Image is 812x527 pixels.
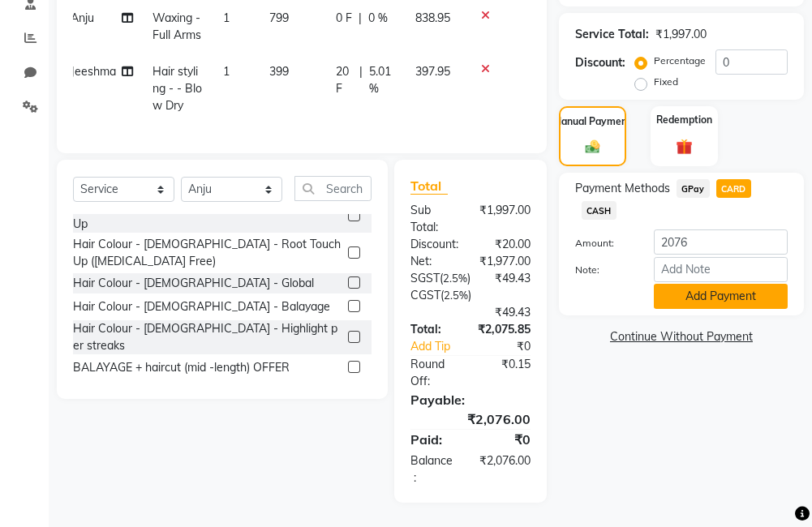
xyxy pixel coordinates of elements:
span: CASH [582,201,617,220]
div: ₹49.43 [398,304,543,321]
div: BALAYAGE + haircut (mid -length) OFFER [73,359,290,376]
span: 0 % [368,10,388,27]
div: Discount: [575,54,625,71]
div: ₹2,076.00 [467,452,543,486]
label: Manual Payment [553,114,631,129]
span: 5.01 % [369,63,396,97]
div: Hair Colour - [DEMOGRAPHIC_DATA] - Balayage [73,298,330,315]
div: ₹2,076.00 [398,409,543,429]
span: 2.5% [444,289,468,302]
span: 838.95 [415,11,450,25]
span: CGST [410,288,440,302]
a: Add Tip [398,338,483,355]
span: | [359,63,363,97]
span: 2.5% [443,272,467,285]
div: Payable: [398,390,543,409]
div: Sub Total: [398,202,467,236]
div: Paid: [398,430,470,449]
button: Add Payment [654,284,788,309]
div: Service Total: [575,26,649,43]
span: 397.95 [415,64,450,79]
span: CARD [716,179,751,198]
div: Net: [398,253,467,270]
span: | [359,10,362,27]
span: Hair styling - - Blow Dry [153,64,202,113]
div: ₹0 [483,338,543,355]
div: Hair Colour - [DEMOGRAPHIC_DATA] - Root Touch Up [73,199,342,233]
div: Hair Colour - [DEMOGRAPHIC_DATA] - Highlight per streaks [73,320,342,354]
span: Jeeshma [71,64,116,79]
span: 0 F [336,10,352,27]
div: ( ) [398,287,543,304]
div: ₹20.00 [470,236,543,253]
span: GPay [677,179,710,198]
span: 1 [223,64,230,79]
div: Hair Colour - [DEMOGRAPHIC_DATA] - Root Touch Up ([MEDICAL_DATA] Free) [73,236,342,270]
div: ₹0.15 [470,356,543,390]
span: SGST [410,271,440,285]
input: Add Note [654,257,788,282]
span: 799 [269,11,289,25]
label: Redemption [656,113,712,127]
div: ₹1,977.00 [467,253,543,270]
div: Balance : [398,452,467,486]
img: _cash.svg [581,139,604,156]
span: Waxing - Full Arms [153,11,201,42]
a: Continue Without Payment [562,328,801,345]
div: ₹2,075.85 [466,321,543,338]
div: Discount: [398,236,470,253]
span: Total [410,178,448,195]
span: 399 [269,64,289,79]
label: Percentage [654,54,706,68]
div: ₹1,997.00 [655,26,707,43]
span: Payment Methods [575,180,670,197]
span: 1 [223,11,230,25]
input: Amount [654,229,788,255]
span: Anju [71,11,94,25]
div: ₹1,997.00 [467,202,543,236]
label: Amount: [563,236,642,251]
div: Round Off: [398,356,470,390]
div: ( ) [398,270,483,287]
input: Search or Scan [294,176,372,201]
label: Note: [563,263,642,277]
label: Fixed [654,75,678,89]
img: _gift.svg [671,137,697,157]
div: ₹49.43 [483,270,543,287]
div: Hair Colour - [DEMOGRAPHIC_DATA] - Global [73,275,314,292]
span: 20 F [336,63,353,97]
div: ₹0 [470,430,543,449]
div: Total: [398,321,466,338]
